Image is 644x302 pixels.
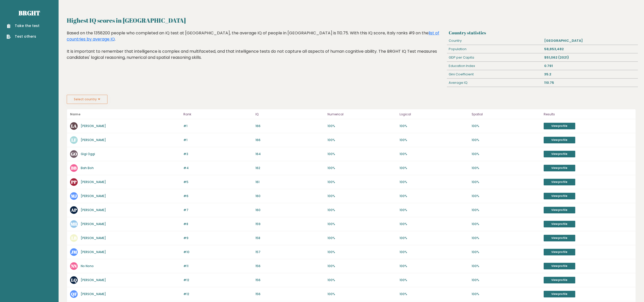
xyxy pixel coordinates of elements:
[183,138,252,142] p: #1
[544,151,575,157] a: View profile
[542,62,638,70] div: 0.791
[71,249,77,255] text: JM
[7,34,39,39] a: Test others
[71,207,77,213] text: AP
[327,166,396,170] p: 100%
[447,53,542,62] div: GDP per Capita
[255,208,324,212] p: 160
[255,222,324,226] p: 159
[447,62,542,70] div: Education Index
[400,208,469,212] p: 100%
[400,138,469,142] p: 100%
[544,111,633,117] p: Results
[472,124,541,128] p: 100%
[255,152,324,156] p: 164
[472,152,541,156] p: 100%
[472,250,541,254] p: 100%
[327,138,396,142] p: 100%
[81,138,106,142] a: [PERSON_NAME]
[81,222,106,226] a: [PERSON_NAME]
[327,180,396,184] p: 100%
[400,194,469,198] p: 100%
[447,37,542,45] div: Country
[472,264,541,268] p: 100%
[255,124,324,128] p: 166
[255,236,324,240] p: 158
[544,235,575,241] a: View profile
[542,79,638,87] div: 110.75
[544,165,575,171] a: View profile
[71,179,77,185] text: PP
[327,236,396,240] p: 100%
[183,194,252,198] p: #6
[472,236,541,240] p: 100%
[81,236,106,240] a: [PERSON_NAME]
[81,152,95,156] a: Gigi Oggi
[400,124,469,128] p: 100%
[472,166,541,170] p: 100%
[400,152,469,156] p: 100%
[71,193,77,199] text: MJ
[400,236,469,240] p: 100%
[255,292,324,296] p: 156
[255,278,324,282] p: 156
[327,208,396,212] p: 100%
[327,194,396,198] p: 100%
[327,292,396,296] p: 100%
[542,53,638,62] div: $51,062 (2021)
[472,278,541,282] p: 100%
[447,70,542,78] div: Gini Coefficient
[542,37,638,45] div: [GEOGRAPHIC_DATA]
[183,166,252,170] p: #4
[183,222,252,226] p: #8
[544,123,575,129] a: View profile
[472,180,541,184] p: 100%
[81,194,106,198] a: [PERSON_NAME]
[400,292,469,296] p: 100%
[71,221,77,227] text: MR
[400,222,469,226] p: 100%
[449,30,636,35] h3: Country statistics
[71,277,77,283] text: LQ
[400,278,469,282] p: 100%
[542,70,638,78] div: 35.2
[447,79,542,87] div: Average IQ
[81,180,106,184] a: [PERSON_NAME]
[255,194,324,198] p: 160
[67,16,636,25] h2: Highest IQ scores in [GEOGRAPHIC_DATA]
[472,138,541,142] p: 100%
[472,292,541,296] p: 100%
[472,111,541,117] p: Spatial
[183,278,252,282] p: #12
[472,222,541,226] p: 100%
[400,111,469,117] p: Logical
[255,166,324,170] p: 162
[7,23,39,29] a: Take the test
[544,249,575,255] a: View profile
[544,193,575,199] a: View profile
[183,124,252,128] p: #1
[183,152,252,156] p: #3
[71,291,77,297] text: QF
[183,111,252,117] p: Rank
[81,278,106,282] a: [PERSON_NAME]
[183,180,252,184] p: #5
[81,208,106,212] a: [PERSON_NAME]
[183,292,252,296] p: #12
[71,263,77,269] text: NN
[327,250,396,254] p: 100%
[255,180,324,184] p: 161
[544,137,575,143] a: View profile
[255,250,324,254] p: 157
[544,277,575,283] a: View profile
[400,166,469,170] p: 100%
[71,137,76,143] text: LF
[400,264,469,268] p: 100%
[71,235,77,241] text: LB
[544,179,575,185] a: View profile
[447,45,542,53] div: Population
[327,111,396,117] p: Numerical
[67,95,107,104] button: Select country
[255,264,324,268] p: 156
[183,250,252,254] p: #10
